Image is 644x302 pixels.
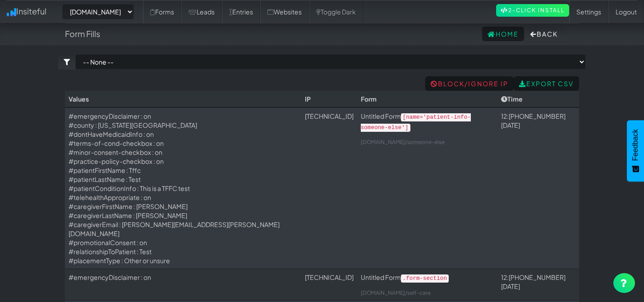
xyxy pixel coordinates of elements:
td: 12:[PHONE_NUMBER][DATE] [497,107,579,269]
button: Back [525,27,563,41]
a: Websites [260,0,309,23]
p: Untitled Form [361,273,494,283]
td: #emergencyDisclaimer : on #county : [US_STATE][GEOGRAPHIC_DATA] #dontHaveMedicaidInfo : on #terms... [65,107,301,269]
a: [DOMAIN_NAME]/someone-else [361,139,445,145]
a: Leads [181,0,222,23]
a: Home [482,27,524,41]
span: Feedback [631,129,639,161]
a: 2-Click Install [496,4,569,17]
th: Form [357,91,497,107]
a: Logout [608,0,644,23]
a: [TECHNICAL_ID] [305,273,354,281]
a: Entries [222,0,260,23]
button: Feedback - Show survey [627,120,644,181]
th: IP [301,91,357,107]
th: Values [65,91,301,107]
code: .form-section [401,274,449,283]
img: icon.png [7,8,16,16]
a: Settings [569,0,608,23]
a: Block/Ignore IP [425,76,514,91]
p: Untitled Form [361,112,494,132]
a: [DOMAIN_NAME]/self-care [361,289,431,296]
th: Time [497,91,579,107]
a: Toggle Dark [309,0,363,23]
td: #emergencyDisclaimer : on [65,269,301,301]
td: 12:[PHONE_NUMBER][DATE] [497,269,579,301]
a: Export CSV [514,76,579,91]
a: Forms [143,0,181,23]
a: [TECHNICAL_ID] [305,112,354,120]
h4: Form Fills [65,29,100,38]
code: [name='patient-info-someone-else'] [361,113,471,132]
